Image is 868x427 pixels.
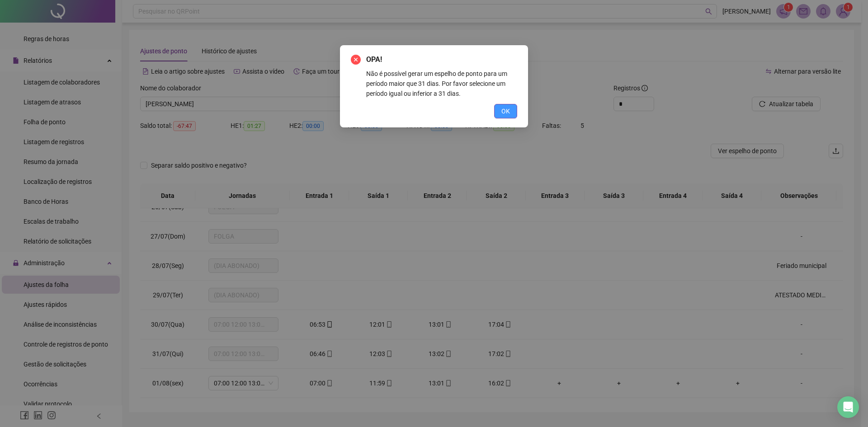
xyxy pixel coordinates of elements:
span: close-circle [351,55,361,65]
button: OK [494,104,517,118]
div: Não é possível gerar um espelho de ponto para um período maior que 31 dias. Por favor selecione u... [366,69,517,99]
span: OPA! [366,54,517,65]
span: OK [501,106,510,116]
div: Open Intercom Messenger [837,396,859,418]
